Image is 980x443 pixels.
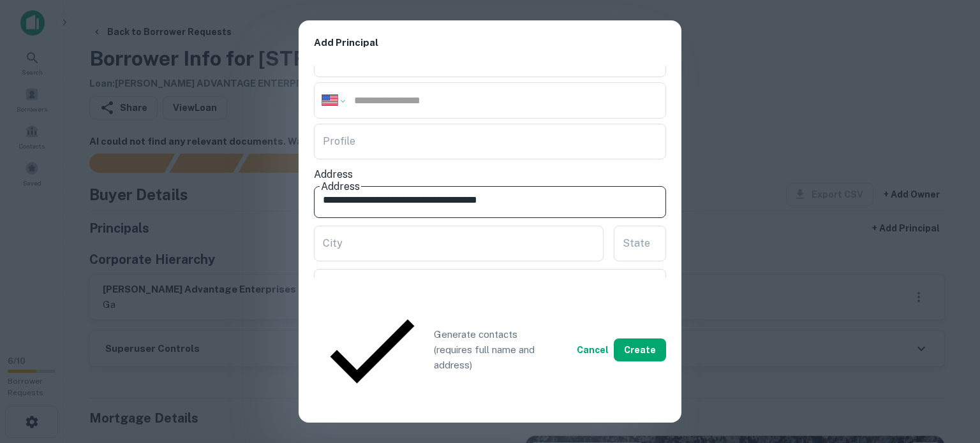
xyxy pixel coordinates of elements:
[916,341,980,402] iframe: Chat Widget
[299,20,681,66] h2: Add Principal
[434,327,547,372] p: Generate contacts (requires full name and address)
[572,338,614,361] button: Cancel
[614,338,666,361] button: Create
[314,167,666,182] label: Address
